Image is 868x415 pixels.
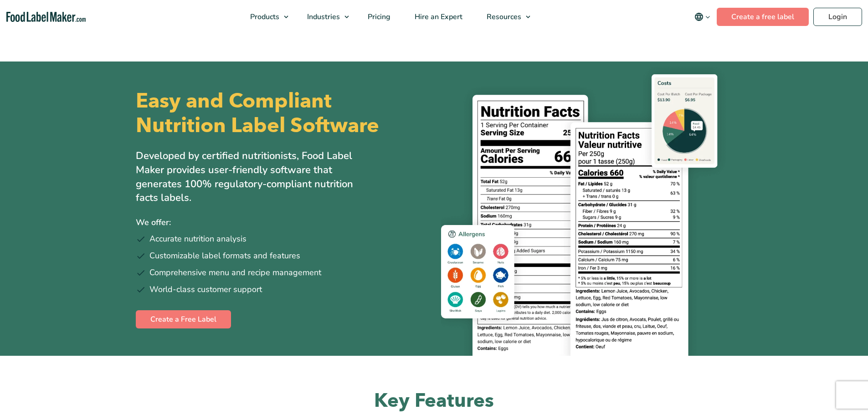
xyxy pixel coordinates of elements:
[149,266,321,279] span: Comprehensive menu and recipe management
[136,310,231,328] a: Create a Free Label
[149,283,262,296] span: World-class customer support
[365,12,391,22] span: Pricing
[304,12,341,22] span: Industries
[813,8,862,26] a: Login
[136,389,733,414] h2: Key Features
[136,216,427,229] p: We offer:
[247,12,280,22] span: Products
[149,233,247,245] span: Accurate nutrition analysis
[717,8,809,26] a: Create a free label
[136,149,373,205] p: Developed by certified nutritionists, Food Label Maker provides user-friendly software that gener...
[412,12,463,22] span: Hire an Expert
[484,12,522,22] span: Resources
[149,250,300,262] span: Customizable label formats and features
[136,89,426,138] h1: Easy and Compliant Nutrition Label Software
